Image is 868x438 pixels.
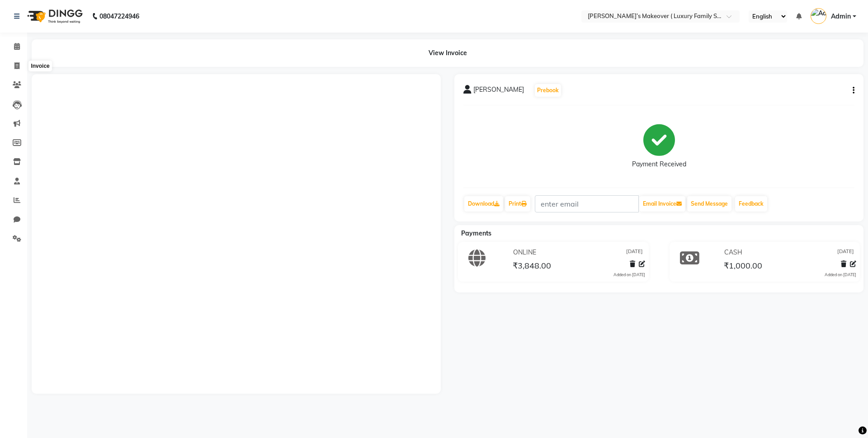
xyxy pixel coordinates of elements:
[639,196,685,212] button: Email Invoice
[687,196,731,212] button: Send Message
[505,196,530,212] a: Print
[513,248,536,257] span: ONLINE
[811,8,826,24] img: Admin
[724,248,742,257] span: CASH
[23,4,85,29] img: logo
[613,272,645,278] div: Added on [DATE]
[464,196,503,212] a: Download
[626,248,643,257] span: [DATE]
[32,39,863,67] div: View Invoice
[632,160,686,169] div: Payment Received
[724,260,762,273] span: ₹1,000.00
[825,272,856,278] div: Added on [DATE]
[837,248,854,257] span: [DATE]
[99,4,139,29] b: 08047224946
[473,85,524,98] span: [PERSON_NAME]
[535,195,639,212] input: enter email
[535,84,561,97] button: Prebook
[513,260,551,273] span: ₹3,848.00
[461,229,491,237] span: Payments
[831,12,851,21] span: Admin
[28,61,52,71] div: Invoice
[735,196,767,212] a: Feedback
